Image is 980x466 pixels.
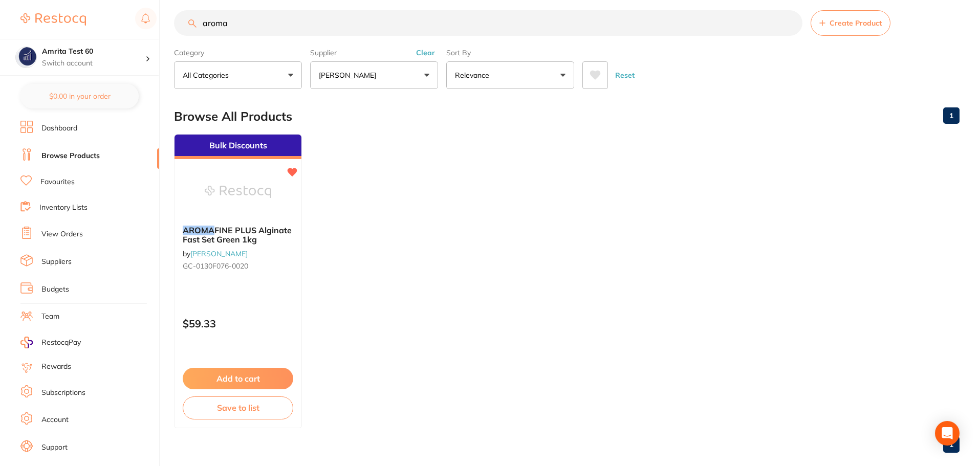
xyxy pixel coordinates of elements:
a: Restocq Logo [20,8,86,31]
button: Reset [612,61,638,89]
p: Switch account [42,58,145,69]
button: All Categories [174,61,302,89]
span: RestocqPay [41,338,81,348]
label: Supplier [310,48,438,57]
img: AROMA FINE PLUS Alginate Fast Set Green 1kg [205,166,271,217]
b: AROMA FINE PLUS Alginate Fast Set Green 1kg [183,226,293,245]
label: Sort By [446,48,574,57]
button: Relevance [446,61,574,89]
a: Inventory Lists [39,203,88,213]
h4: Amrita Test 60 [42,47,145,57]
a: RestocqPay [20,337,81,348]
a: Rewards [41,362,71,372]
a: Browse Products [41,151,100,161]
button: Save to list [183,396,293,419]
img: RestocqPay [20,337,33,348]
div: Bulk Discounts [175,135,301,159]
button: [PERSON_NAME] [310,61,438,89]
a: Suppliers [41,257,72,267]
p: Relevance [455,70,493,80]
a: [PERSON_NAME] [190,249,248,258]
img: Amrita Test 60 [16,47,36,68]
a: Budgets [41,284,69,295]
button: Create Product [811,10,890,36]
p: $59.33 [183,318,293,329]
a: Account [41,415,69,425]
a: Support [41,442,68,453]
div: Open Intercom Messenger [935,421,960,446]
a: 1 [943,105,960,126]
a: Team [41,312,59,322]
img: Restocq Logo [20,13,86,26]
button: Clear [413,48,438,57]
a: Dashboard [41,123,77,134]
a: Favourites [40,177,75,187]
h2: Browse All Products [174,109,292,124]
label: Category [174,48,302,57]
a: Subscriptions [41,388,85,398]
button: $0.00 in your order [20,84,139,108]
span: Create Product [830,19,882,27]
a: View Orders [41,229,83,239]
input: Search Products [174,10,802,36]
p: [PERSON_NAME] [319,70,380,80]
span: FINE PLUS Alginate Fast Set Green 1kg [183,225,292,245]
button: Add to cart [183,368,293,389]
p: All Categories [183,70,233,80]
em: AROMA [183,225,214,235]
span: GC-0130F076-0020 [183,261,248,271]
span: by [183,249,248,258]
